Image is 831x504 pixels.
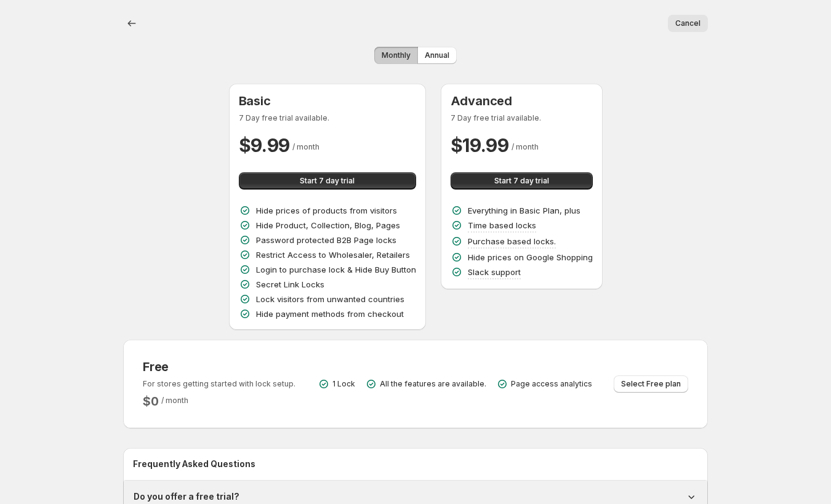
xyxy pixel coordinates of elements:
[512,142,539,151] span: / month
[451,113,593,123] p: 7 Day free trial available.
[417,47,457,64] button: Annual
[143,379,295,389] p: For stores getting started with lock setup.
[239,133,291,158] h2: $ 9.99
[239,172,416,190] button: Start 7 day trial
[614,375,688,393] button: Select Free plan
[239,113,416,123] p: 7 Day free trial available.
[256,263,416,276] p: Login to purchase lock & Hide Buy Button
[374,47,418,64] button: Monthly
[380,379,486,389] p: All the features are available.
[133,458,698,470] h2: Frequently Asked Questions
[468,219,536,231] p: Time based locks
[451,94,593,108] h3: Advanced
[468,266,521,278] p: Slack support
[675,18,701,28] span: Cancel
[134,490,239,503] h1: Do you offer a free trial?
[256,234,396,246] p: Password protected B2B Page locks
[239,94,416,108] h3: Basic
[468,235,556,247] p: Purchase based locks.
[300,176,355,186] span: Start 7 day trial
[382,50,411,60] span: Monthly
[511,379,592,389] p: Page access analytics
[451,133,509,158] h2: $ 19.99
[256,219,400,231] p: Hide Product, Collection, Blog, Pages
[256,249,410,261] p: Restrict Access to Wholesaler, Retailers
[332,379,355,389] p: 1 Lock
[256,308,404,320] p: Hide payment methods from checkout
[256,204,397,217] p: Hide prices of products from visitors
[256,293,404,305] p: Lock visitors from unwanted countries
[668,15,708,32] button: Cancel
[161,396,188,405] span: / month
[143,359,295,374] h3: Free
[123,15,140,32] button: Back
[256,278,324,290] p: Secret Link Locks
[425,50,449,60] span: Annual
[451,172,593,190] button: Start 7 day trial
[621,379,681,389] span: Select Free plan
[292,142,319,151] span: / month
[494,176,549,186] span: Start 7 day trial
[143,394,159,409] h2: $ 0
[468,204,580,217] p: Everything in Basic Plan, plus
[468,251,593,263] p: Hide prices on Google Shopping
